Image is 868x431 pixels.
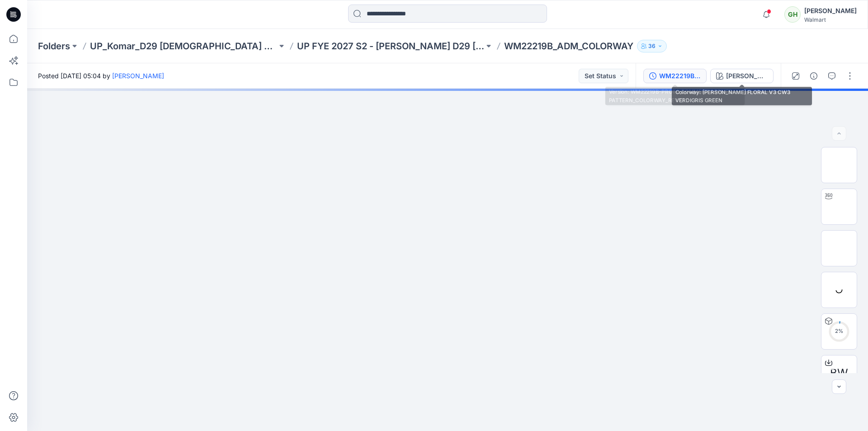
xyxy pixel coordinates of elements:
[637,40,667,52] button: 36
[726,71,768,81] div: [PERSON_NAME] FLORAL V3 CW3 VERDIGRIS GREEN
[648,41,656,51] p: 36
[828,327,850,335] div: 2 %
[112,72,164,80] a: [PERSON_NAME]
[784,6,801,23] div: GH
[710,69,774,83] button: [PERSON_NAME] FLORAL V3 CW3 VERDIGRIS GREEN
[297,40,484,52] a: UP FYE 2027 S2 - [PERSON_NAME] D29 [DEMOGRAPHIC_DATA] Sleepwear
[821,239,857,258] img: Front Ghost
[807,69,821,83] button: Details
[504,40,633,52] p: WM22219B_ADM_COLORWAY
[830,365,848,381] span: BW
[38,40,70,52] a: Folders
[804,16,857,23] div: Walmart
[643,69,707,83] button: WM22219B-PROTO COMMENT APPLIED PATTERN_COLORWAY_REV12
[659,71,701,81] div: WM22219B-PROTO COMMENT APPLIED PATTERN_COLORWAY_REV12
[38,71,164,81] span: Posted [DATE] 05:04 by
[804,5,857,16] div: [PERSON_NAME]
[90,40,277,52] a: UP_Komar_D29 [DEMOGRAPHIC_DATA] Sleep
